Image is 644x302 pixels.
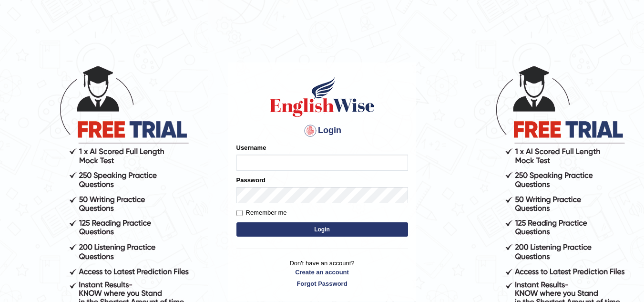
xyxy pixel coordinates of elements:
[236,208,287,218] label: Remember me
[236,268,408,277] a: Create an account
[236,123,408,138] h4: Login
[236,279,408,288] a: Forgot Password
[236,222,408,237] button: Login
[236,143,266,152] label: Username
[236,210,243,216] input: Remember me
[236,176,266,185] label: Password
[268,75,377,118] img: Logo of English Wise sign in for intelligent practice with AI
[236,259,408,288] p: Don't have an account?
